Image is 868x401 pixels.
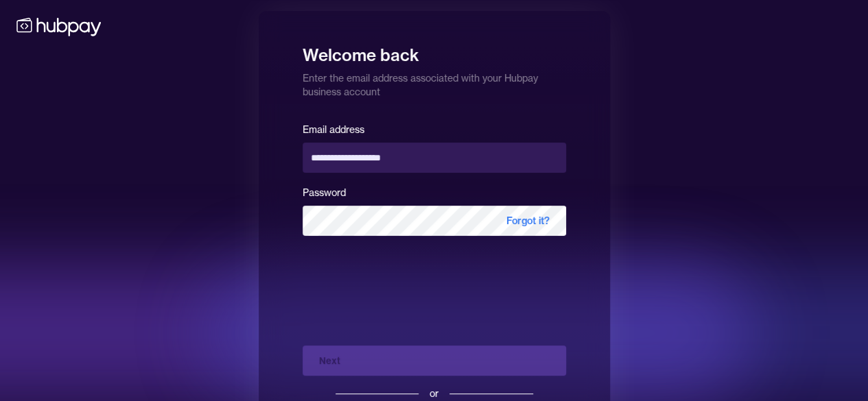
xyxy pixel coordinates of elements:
[303,123,364,136] label: Email address
[303,186,346,199] label: Password
[303,66,566,99] p: Enter the email address associated with your Hubpay business account
[490,206,566,236] span: Forgot it?
[430,387,438,400] div: or
[303,36,566,66] h1: Welcome back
